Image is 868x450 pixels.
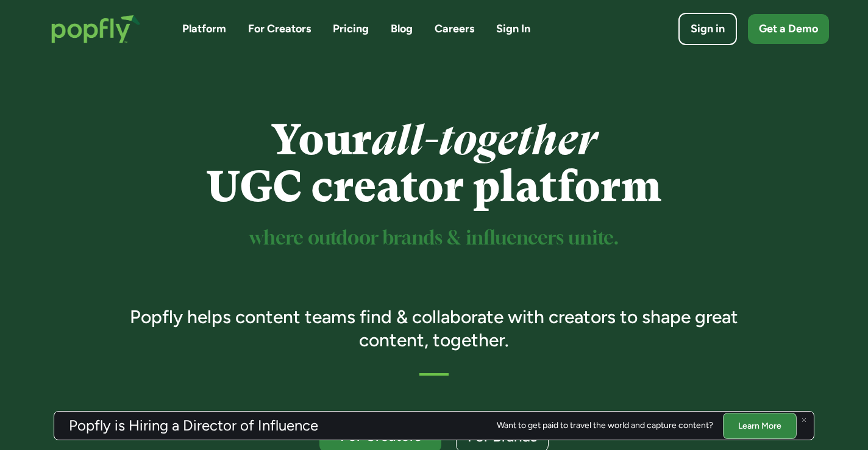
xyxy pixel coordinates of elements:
a: For Creators [248,21,311,37]
a: Get a Demo [748,14,829,44]
a: Sign in [678,13,737,45]
em: all-together [372,115,597,165]
h3: Popfly is Hiring a Director of Influence [69,418,318,433]
div: Want to get paid to travel the world and capture content? [497,421,713,430]
h1: Your UGC creator platform [113,116,756,210]
h3: Popfly helps content teams find & collaborate with creators to shape great content, together. [113,305,756,351]
a: home [39,2,153,55]
a: Learn More [723,412,797,438]
a: Sign In [496,21,530,37]
a: Platform [182,21,226,37]
div: Get a Demo [759,21,818,37]
a: Blog [391,21,413,37]
sup: where outdoor brands & influencers unite. [249,229,619,248]
a: Pricing [333,21,369,37]
div: Sign in [691,21,725,37]
a: Careers [435,21,474,37]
